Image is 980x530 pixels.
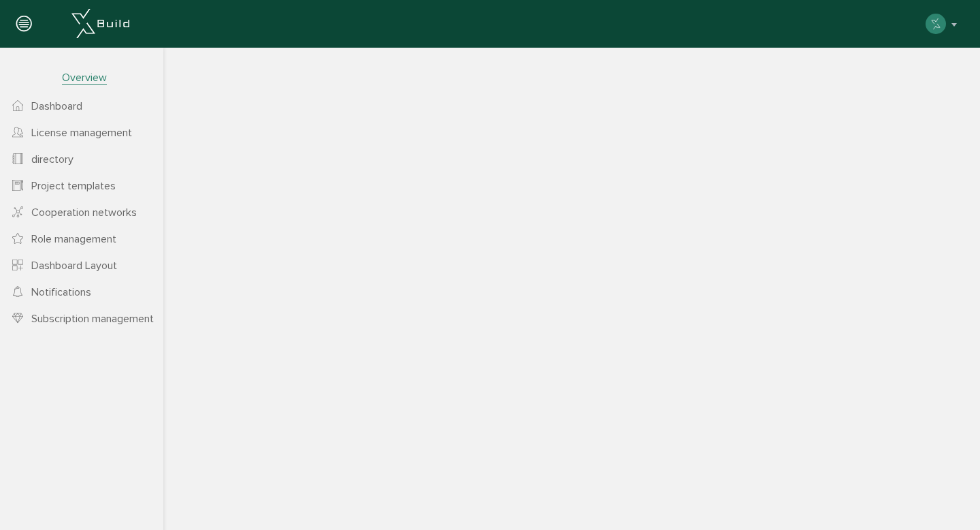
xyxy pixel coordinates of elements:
[62,71,107,84] font: Overview
[31,312,154,326] font: Subscription management
[31,232,116,246] font: Role management
[31,206,137,219] font: Cooperation networks
[31,285,91,299] font: Notifications
[31,259,117,272] font: Dashboard Layout
[71,9,129,38] img: xBuild_Logo_Horizontal_White.png
[31,179,116,193] font: Project templates
[31,99,82,113] font: Dashboard
[31,153,73,166] font: directory
[31,126,132,140] font: License management
[912,465,980,530] iframe: Chat Widget
[163,48,980,527] iframe: To enrich screen reader interactions, please activate Accessibility in Grammarly extension settings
